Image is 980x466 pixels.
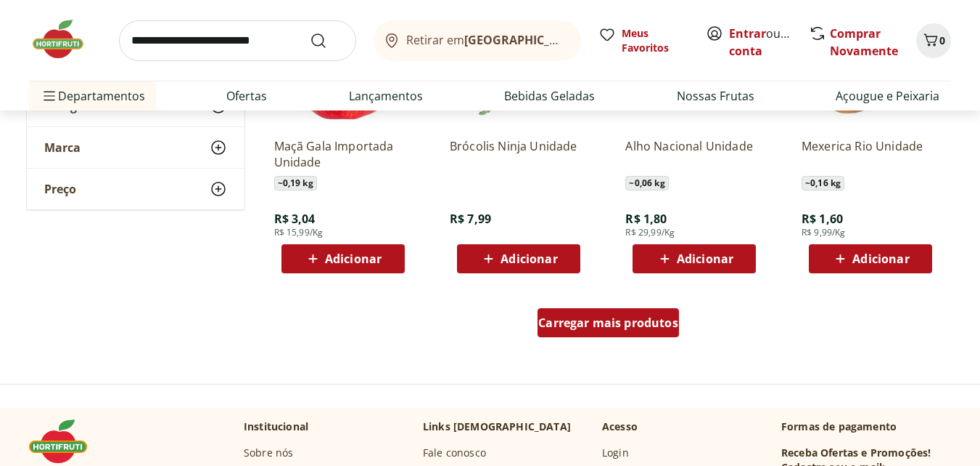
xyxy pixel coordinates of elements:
img: Hortifruti [29,17,102,61]
span: R$ 29,99/Kg [625,227,675,238]
p: Links [DEMOGRAPHIC_DATA] [423,419,571,434]
a: Alho Nacional Unidade [625,138,763,170]
span: ou [729,25,794,60]
span: R$ 7,99 [450,211,491,227]
a: Criar conta [729,25,809,59]
h3: Receba Ofertas e Promoções! [781,446,931,460]
span: Adicionar [677,253,733,265]
span: ~ 0,16 kg [802,176,844,190]
button: Adicionar [633,244,756,273]
span: ~ 0,19 kg [274,176,317,190]
button: Submit Search [310,32,345,49]
button: Menu [41,79,58,113]
span: Adicionar [325,253,382,265]
span: R$ 9,99/Kg [802,227,846,238]
span: Adicionar [852,253,909,265]
span: R$ 1,80 [625,211,667,227]
a: Comprar Novamente [830,25,898,59]
input: search [119,20,356,61]
a: Maçã Gala Importada Unidade [274,138,412,170]
span: R$ 3,04 [274,211,316,227]
button: Adicionar [809,244,932,273]
span: Departamentos [41,79,145,113]
a: Entrar [729,25,766,41]
button: Adicionar [281,244,405,273]
button: Carrinho [916,23,951,58]
span: R$ 1,60 [802,211,843,227]
a: Fale conosco [423,446,486,460]
span: ~ 0,06 kg [625,176,668,190]
p: Institucional [244,419,308,434]
b: [GEOGRAPHIC_DATA]/[GEOGRAPHIC_DATA] [464,32,709,48]
button: Adicionar [457,244,580,273]
span: Adicionar [501,253,557,265]
button: Preço [27,169,244,209]
a: Sobre nós [244,446,293,460]
span: R$ 15,99/Kg [274,227,324,238]
span: Retirar em [406,33,567,47]
button: Retirar em[GEOGRAPHIC_DATA]/[GEOGRAPHIC_DATA] [374,20,581,61]
a: Bebidas Geladas [504,87,595,105]
a: Açougue e Peixaria [836,87,939,105]
p: Acesso [602,419,638,434]
span: 0 [939,33,945,47]
a: Meus Favoritos [598,26,688,55]
img: Hortifruti [29,419,102,463]
a: Nossas Frutas [677,87,754,105]
a: Brócolis Ninja Unidade [450,138,588,170]
span: Preço [44,182,76,196]
a: Mexerica Rio Unidade [802,138,939,170]
a: Carregar mais produtos [538,308,679,343]
span: Carregar mais produtos [538,317,678,329]
a: Login [602,446,629,460]
span: Meus Favoritos [622,26,688,55]
a: Lançamentos [349,87,423,105]
a: Ofertas [226,87,267,105]
span: Marca [44,140,81,155]
button: Marca [27,127,244,168]
p: Formas de pagamento [781,419,951,434]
